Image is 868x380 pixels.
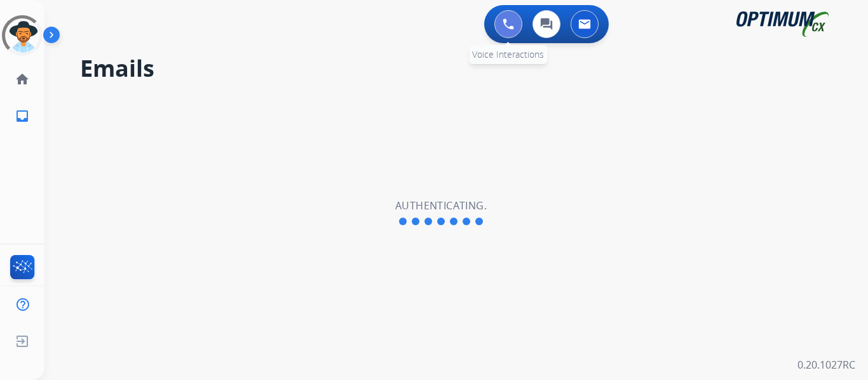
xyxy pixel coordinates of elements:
h2: Authenticating. [395,198,487,213]
mat-icon: inbox [15,108,30,124]
mat-icon: home [15,72,30,87]
h2: Emails [80,56,837,81]
span: Voice Interactions [472,48,544,60]
p: 0.20.1027RC [797,357,855,372]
